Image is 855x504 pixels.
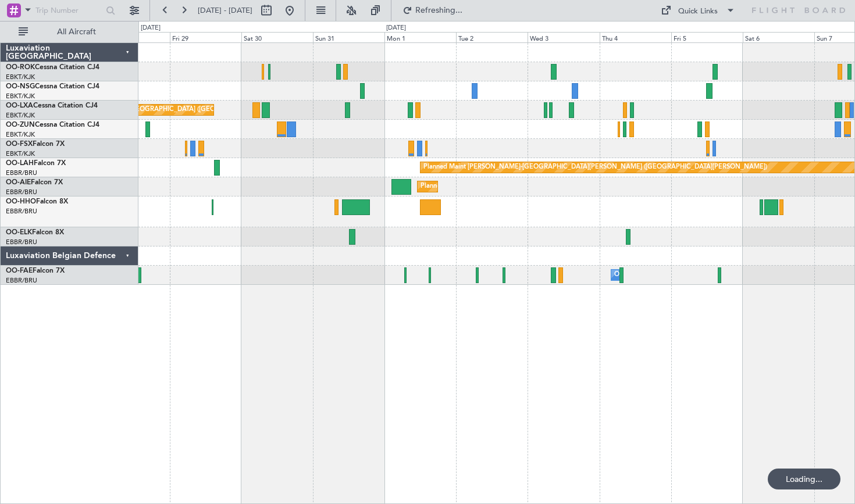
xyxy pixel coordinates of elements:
span: OO-ELK [6,229,32,236]
a: EBBR/BRU [6,238,37,246]
a: EBKT/KJK [6,111,35,120]
input: Trip Number [35,2,102,19]
a: EBKT/KJK [6,130,35,139]
a: OO-FAEFalcon 7X [6,267,65,274]
span: OO-HHO [6,198,36,205]
span: All Aircraft [30,28,123,36]
div: Quick Links [678,6,718,17]
a: EBKT/KJK [6,92,35,101]
div: Fri 29 [170,32,241,42]
div: Tue 2 [456,32,528,42]
a: EBBR/BRU [6,276,37,285]
span: OO-FSX [6,141,33,148]
a: OO-AIEFalcon 7X [6,179,63,186]
div: Thu 4 [600,32,671,42]
div: Loading... [768,469,840,489]
div: [DATE] [141,23,161,33]
a: EBBR/BRU [6,207,37,216]
a: OO-FSXFalcon 7X [6,141,65,148]
div: Fri 5 [671,32,743,42]
a: OO-LAHFalcon 7X [6,160,66,167]
a: OO-HHOFalcon 8X [6,198,68,205]
a: EBKT/KJK [6,73,35,81]
a: EBBR/BRU [6,188,37,196]
a: OO-ROKCessna Citation CJ4 [6,64,99,71]
span: OO-LAH [6,160,34,167]
span: OO-FAE [6,267,33,274]
button: Quick Links [655,1,741,20]
span: OO-ROK [6,64,35,71]
div: Mon 1 [384,32,456,42]
a: EBBR/BRU [6,169,37,177]
span: Refreshing... [415,6,464,15]
div: Sat 6 [743,32,814,42]
span: OO-LXA [6,102,33,109]
span: OO-NSG [6,83,35,90]
a: OO-ELKFalcon 8X [6,229,64,236]
span: [DATE] - [DATE] [198,5,252,16]
div: Sat 30 [241,32,313,42]
div: [DATE] [386,23,406,33]
button: Refreshing... [397,1,467,20]
div: Planned Maint [PERSON_NAME]-[GEOGRAPHIC_DATA][PERSON_NAME] ([GEOGRAPHIC_DATA][PERSON_NAME]) [423,159,767,176]
div: Wed 3 [528,32,599,42]
a: OO-NSGCessna Citation CJ4 [6,83,99,90]
a: OO-ZUNCessna Citation CJ4 [6,121,99,128]
span: OO-ZUN [6,121,35,128]
button: All Aircraft [13,23,126,41]
a: EBKT/KJK [6,149,35,158]
div: Planned Maint [GEOGRAPHIC_DATA] ([GEOGRAPHIC_DATA] National) [84,101,295,119]
div: Owner Melsbroek Air Base [614,266,693,284]
span: OO-AIE [6,179,31,186]
div: Sun 31 [313,32,384,42]
div: Planned Maint [GEOGRAPHIC_DATA] ([GEOGRAPHIC_DATA]) [421,178,604,195]
a: OO-LXACessna Citation CJ4 [6,102,98,109]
